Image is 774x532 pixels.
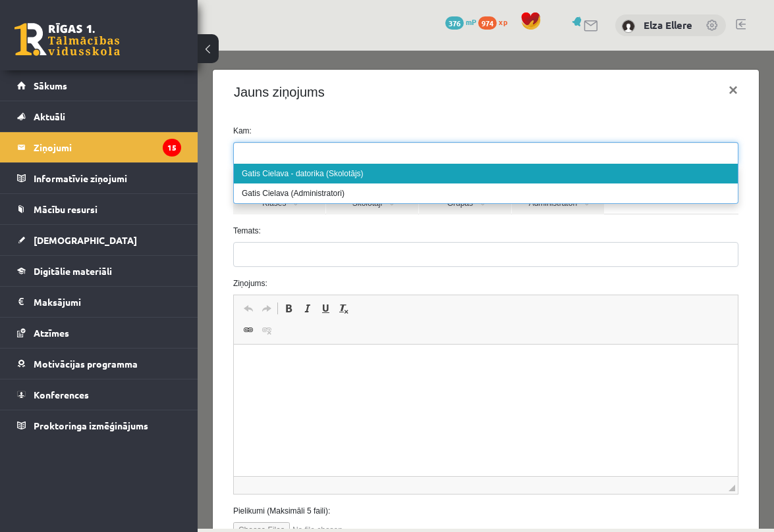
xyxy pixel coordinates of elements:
[36,133,540,153] li: Gatis Cielava (Administratori)
[34,358,138,370] span: Motivācijas programma
[445,16,464,30] span: 376
[26,227,551,239] label: Ziņojums:
[100,249,119,266] a: Italic (⌘+I)
[531,434,538,441] span: Resize
[41,271,60,288] a: Link (⌘+K)
[137,249,155,266] a: Remove Format
[520,21,551,58] button: ×
[36,294,540,425] iframe: Editor, wiswyg-editor-47433805166040-1760277430-826
[17,318,181,348] a: Atzīmes
[36,113,540,133] li: Gatis Cielava - datorika (Skolotājs)
[34,80,67,91] span: Sākums
[17,194,181,224] a: Mācību resursi
[17,132,181,162] a: Ziņojumi15
[17,225,181,255] a: [DEMOGRAPHIC_DATA]
[478,16,497,30] span: 974
[36,32,127,51] h4: Jauns ziņojums
[644,18,692,32] a: Elza Ellere
[36,141,128,164] a: Klases
[34,265,112,277] span: Digitālie materiāli
[34,132,181,162] legend: Ziņojumi
[26,454,551,466] label: Pielikumi (Maksimāli 5 faili):
[34,234,137,246] span: [DEMOGRAPHIC_DATA]
[163,139,181,157] i: 15
[82,249,100,266] a: Bold (⌘+B)
[34,287,181,317] legend: Maksājumi
[34,203,97,215] span: Mācību resursi
[17,349,181,379] a: Motivācijas programma
[14,23,120,56] a: Rīgas 1. Tālmācības vidusskola
[26,124,551,136] label: Izvēlies adresātu grupas:
[17,287,181,317] a: Maksājumi
[41,249,60,266] a: Undo (⌘+Z)
[34,420,148,431] span: Proktoringa izmēģinājums
[17,163,181,193] a: Informatīvie ziņojumi
[60,249,78,266] a: Redo (⌘+Y)
[17,379,181,410] a: Konferences
[17,101,181,132] a: Aktuāli
[119,249,137,266] a: Underline (⌘+U)
[34,110,65,122] span: Aktuāli
[34,327,69,339] span: Atzīmes
[34,389,89,400] span: Konferences
[17,70,181,101] a: Sākums
[478,16,514,27] a: 974 xp
[17,256,181,286] a: Digitālie materiāli
[34,163,181,193] legend: Informatīvie ziņojumi
[26,174,551,186] label: Temats:
[445,16,476,27] a: 376 mP
[60,271,78,288] a: Unlink
[499,16,507,27] span: xp
[622,20,635,33] img: Elza Ellere
[466,16,476,27] span: mP
[17,410,181,441] a: Proktoringa izmēģinājums
[26,74,551,86] label: Kam:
